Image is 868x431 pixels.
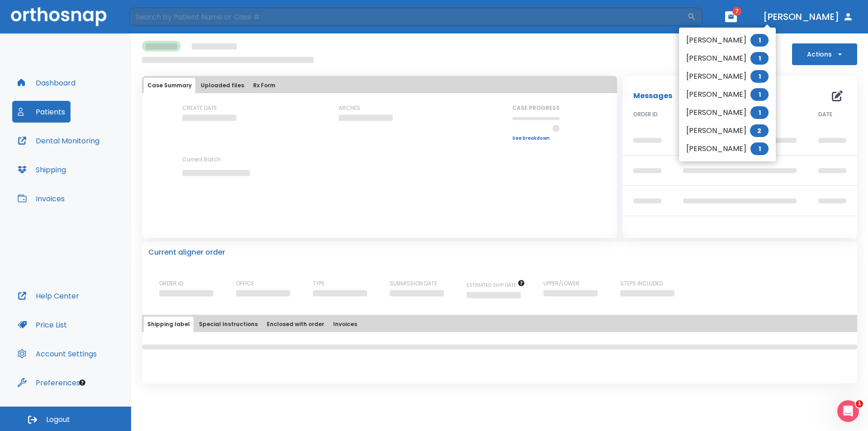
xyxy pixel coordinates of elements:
[750,34,769,47] span: 1
[679,104,776,122] li: [PERSON_NAME]
[750,124,769,137] span: 2
[750,106,769,119] span: 1
[679,49,776,67] li: [PERSON_NAME]
[837,400,859,422] iframe: Intercom live chat
[750,52,769,65] span: 1
[679,67,776,85] li: [PERSON_NAME]
[750,142,769,155] span: 1
[679,122,776,140] li: [PERSON_NAME]
[679,31,776,49] li: [PERSON_NAME]
[856,400,863,407] span: 1
[750,70,769,83] span: 1
[679,85,776,104] li: [PERSON_NAME]
[679,140,776,158] li: [PERSON_NAME]
[750,88,769,101] span: 1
